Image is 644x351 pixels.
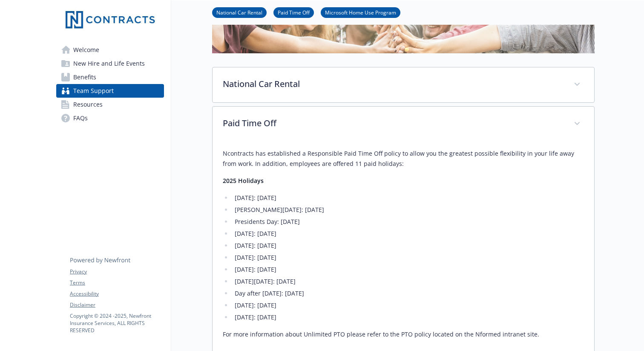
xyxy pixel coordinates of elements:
div: Paid Time Off [213,107,594,142]
span: Team Support [73,84,114,98]
li: [DATE][DATE]: [DATE] [232,276,584,287]
span: New Hire and Life Events [73,57,145,70]
strong: 2025 Holidays [223,177,264,185]
li: [PERSON_NAME][DATE]: [DATE] [232,205,584,215]
li: [DATE]: [DATE] [232,264,584,275]
div: National Car Rental [213,67,594,102]
span: Benefits [73,70,96,84]
li: Day after [DATE]: [DATE] [232,288,584,299]
a: Paid Time Off [273,8,314,16]
li: [DATE]: [DATE] [232,312,584,322]
a: Accessibility [70,290,164,298]
li: [DATE]: [DATE] [232,252,584,263]
a: Welcome [56,43,164,57]
a: Benefits [56,70,164,84]
span: FAQs [73,111,88,125]
p: For more information about Unlimited PTO please refer to the PTO policy located on the Nformed in... [223,329,584,339]
a: Microsoft Home Use Program [321,8,400,16]
span: Resources [73,98,103,111]
a: Privacy [70,268,164,276]
li: [DATE]: [DATE] [232,193,584,203]
p: Ncontracts has established a Responsible Paid Time Off policy to allow you the greatest possible ... [223,148,584,169]
span: Welcome [73,43,99,57]
a: National Car Rental [212,8,267,16]
li: [DATE]: [DATE] [232,229,584,239]
li: [DATE]: [DATE] [232,300,584,310]
p: Paid Time Off [223,117,563,130]
li: Presidents Day: [DATE] [232,217,584,227]
a: Team Support [56,84,164,98]
li: [DATE]: [DATE] [232,241,584,251]
a: FAQs [56,111,164,125]
a: New Hire and Life Events [56,57,164,70]
a: Terms [70,279,164,287]
a: Disclaimer [70,301,164,309]
p: Copyright © 2024 - 2025 , Newfront Insurance Services, ALL RIGHTS RESERVED [70,312,164,334]
p: National Car Rental [223,78,563,90]
a: Resources [56,98,164,111]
